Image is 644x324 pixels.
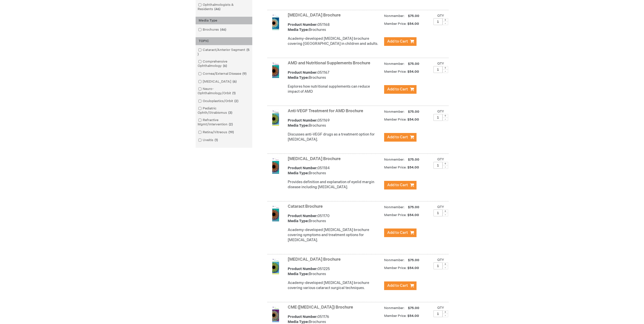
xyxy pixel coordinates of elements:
a: Comprehensive Ophthalmology6 [197,59,251,68]
img: Cataract Brochure [267,205,284,221]
strong: Product Number: [288,70,318,75]
span: Add to Cart [387,230,408,235]
span: 6 [222,64,228,68]
strong: Member Price: [384,266,407,270]
strong: Member Price: [384,314,407,318]
strong: Media Type: [288,171,309,175]
div: 051225 Brochures [288,266,382,277]
strong: Product Number: [288,23,318,27]
span: 1 [231,91,237,95]
span: $75.00 [407,205,420,209]
strong: Nonmember: [384,257,405,263]
strong: Media Type: [288,75,309,80]
button: Add to Cart [384,37,417,46]
div: TOPIC [196,37,252,45]
span: Add to Cart [387,183,408,187]
div: Discusses anti-VEGF drugs as a treatment option for [MEDICAL_DATA]. [288,132,382,142]
span: $75.00 [407,14,420,18]
span: 2 [233,99,240,103]
label: Qty [437,258,444,262]
strong: Product Number: [288,166,318,170]
img: Blepharitis Brochure [267,158,284,174]
p: Academy-developed [MEDICAL_DATA] brochure covering [GEOGRAPHIC_DATA] in children and adults. [288,36,382,46]
span: $54.00 [407,22,420,26]
a: Cataract Brochure [288,204,323,209]
strong: Product Number: [288,315,318,319]
span: 46 [213,7,222,11]
strong: Member Price: [384,213,407,217]
span: $75.00 [407,258,420,262]
p: Academy-developed [MEDICAL_DATA] brochure covering symptoms and treatment options for [MEDICAL_DA... [288,227,382,243]
span: $54.00 [407,213,420,217]
a: AMD and Nutritional Supplements Brochure [288,61,370,66]
input: Qty [433,310,443,317]
span: 5 [198,48,250,56]
div: 051167 Brochures [288,70,382,80]
input: Qty [433,262,443,269]
div: Media Type [196,17,252,25]
a: Cornea/External Disease9 [197,71,248,76]
strong: Member Price: [384,118,407,122]
div: 051170 Brochures [288,214,382,224]
strong: Nonmember: [384,204,405,211]
label: Qty [437,205,444,209]
span: 2 [227,122,234,126]
img: Cataract Surgery Brochure [267,258,284,274]
img: AMD and Nutritional Supplements Brochure [267,62,284,78]
span: 46 [219,28,227,32]
label: Qty [437,306,444,310]
div: 051184 Brochures [288,166,382,176]
span: Add to Cart [387,283,408,288]
button: Add to Cart [384,228,417,237]
strong: Media Type: [288,219,309,223]
strong: Nonmember: [384,109,405,115]
button: Add to Cart [384,281,417,290]
img: Amblyopia Brochure [267,14,284,30]
span: 1 [213,138,219,142]
input: Qty [433,209,443,216]
span: Add to Cart [387,135,408,140]
strong: Member Price: [384,22,407,26]
input: Qty [433,18,443,25]
a: Brochures46 [197,27,228,32]
span: $54.00 [407,314,420,318]
label: Qty [437,14,444,18]
span: $54.00 [407,70,420,74]
label: Qty [437,109,444,113]
strong: Product Number: [288,214,318,218]
label: Qty [437,157,444,161]
a: [MEDICAL_DATA]6 [197,79,239,84]
a: Uveitis1 [197,138,220,143]
button: Add to Cart [384,85,417,94]
button: Add to Cart [384,133,417,142]
strong: Media Type: [288,123,309,128]
a: [MEDICAL_DATA] Brochure [288,13,341,18]
span: $75.00 [407,306,420,310]
strong: Nonmember: [384,157,405,163]
a: [MEDICAL_DATA] Brochure [288,157,341,161]
div: 051169 Brochures [288,118,382,128]
strong: Member Price: [384,165,407,169]
strong: Member Price: [384,70,407,74]
a: CME ([MEDICAL_DATA]) Brochure [288,305,353,310]
a: Neuro-Ophthalmology/Orbit1 [197,87,251,96]
span: $75.00 [407,62,420,66]
label: Qty [437,62,444,66]
span: 9 [241,72,248,76]
input: Qty [433,66,443,73]
a: Ophthalmologists & Residents46 [197,3,251,12]
span: 19 [227,130,235,134]
strong: Media Type: [288,272,309,276]
strong: Media Type: [288,28,309,32]
a: Anti-VEGF Treatment for AMD Brochure [288,109,363,113]
strong: Product Number: [288,267,318,271]
span: $54.00 [407,118,420,122]
input: Qty [433,114,443,121]
span: Add to Cart [387,87,408,92]
div: 051168 Brochures [288,22,382,32]
strong: Product Number: [288,118,318,123]
span: $75.00 [407,158,420,162]
span: 3 [227,111,234,115]
span: $54.00 [407,165,420,169]
img: Anti-VEGF Treatment for AMD Brochure [267,110,284,126]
